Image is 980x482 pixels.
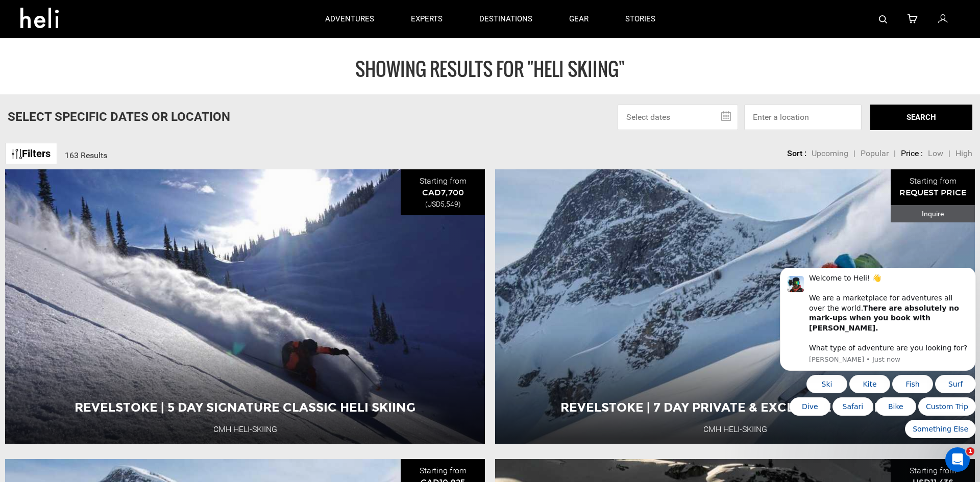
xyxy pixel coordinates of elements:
iframe: Intercom live chat [945,447,970,472]
a: Filters [5,143,57,165]
button: Quick reply: Surf [159,107,200,125]
button: Quick reply: Something Else [129,152,200,170]
iframe: Intercom notifications message [776,268,980,444]
button: SEARCH [870,105,972,130]
div: Quick reply options [4,107,200,170]
img: Profile image for Carl [12,8,28,24]
button: Quick reply: Custom Trip [142,130,200,148]
p: destinations [479,14,532,24]
button: Quick reply: Dive [14,130,55,148]
button: Quick reply: Ski [31,107,71,125]
b: There are absolutely no mark-ups when you book with [PERSON_NAME]. [33,36,183,64]
p: Select Specific Dates Or Location [8,108,230,125]
img: btn-icon.svg [12,149,22,159]
input: Enter a location [744,105,862,130]
li: Price : [901,148,923,160]
span: 1 [966,447,974,455]
div: Welcome to Heli! 👋 We are a marketplace for adventures all over the world. What type of adventure... [33,6,192,86]
p: Message from Carl, sent Just now [33,87,192,96]
button: Quick reply: Kite [73,107,114,125]
button: Quick reply: Bike [100,130,140,148]
span: High [955,148,972,158]
input: Select dates [618,105,738,130]
span: Low [928,148,943,158]
button: Quick reply: Safari [57,130,97,148]
p: adventures [325,14,374,24]
button: Quick reply: Fish [116,107,157,125]
span: Popular [861,148,889,158]
img: search-bar-icon.svg [879,15,887,23]
p: experts [411,14,443,24]
li: | [894,148,896,160]
span: 163 Results [65,150,107,160]
li: Sort : [787,148,806,160]
li: | [853,148,855,160]
div: Message content [33,6,192,86]
li: | [948,148,950,160]
span: Upcoming [812,148,848,158]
